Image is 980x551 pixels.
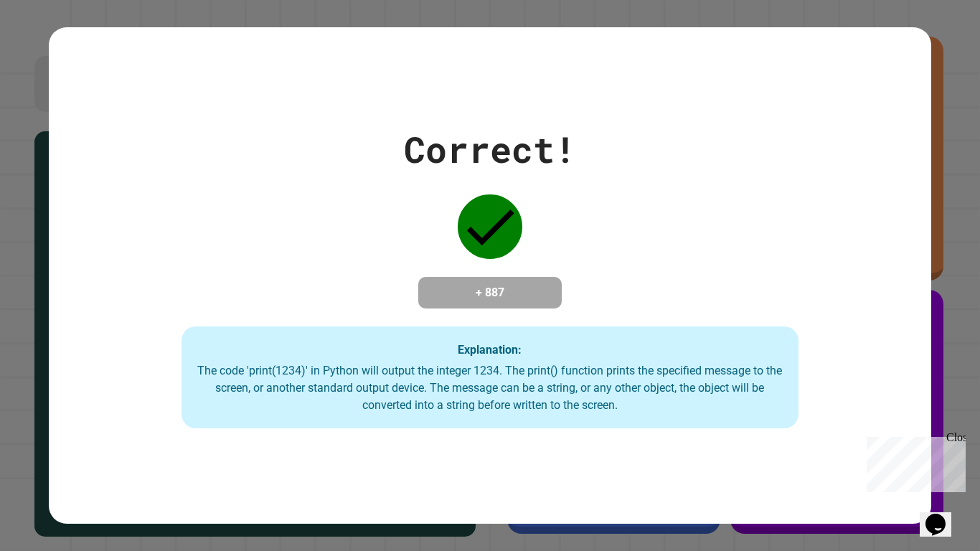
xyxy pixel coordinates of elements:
iframe: chat widget [920,494,966,537]
div: Correct! [404,123,576,176]
iframe: chat widget [861,431,966,492]
div: The code 'print(1234)' in Python will output the integer 1234. The print() function prints the sp... [196,362,785,414]
h4: + 887 [433,284,547,301]
strong: Explanation: [458,343,522,357]
div: Chat with us now!Close [6,6,99,91]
